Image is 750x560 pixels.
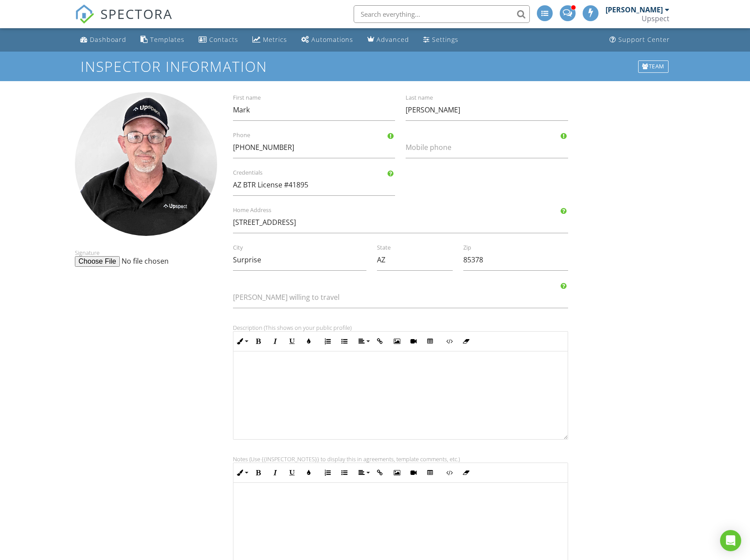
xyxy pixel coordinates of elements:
[263,35,287,44] div: Metrics
[422,333,439,350] button: Insert Table
[458,464,474,481] button: Clear Formatting
[458,333,474,350] button: Clear Formatting
[606,5,663,14] div: [PERSON_NAME]
[209,35,238,44] div: Contacts
[354,5,530,23] input: Search everything...
[75,12,173,30] a: SPECTORA
[420,32,462,48] a: Settings
[405,333,422,350] button: Insert Video
[388,464,405,481] button: Insert Image (Ctrl+P)
[233,455,568,463] div: Notes (Use {{INSPECTOR_NOTES}} to display this in agreements, template comments, etc.)
[233,324,568,331] div: Description (This shows on your public profile)
[637,60,669,74] a: Team
[372,333,388,350] button: Insert Link (Ctrl+K)
[100,4,173,23] span: SPECTORA
[355,333,372,350] button: Align
[284,464,300,481] button: Underline (Ctrl+U)
[81,59,669,74] h1: Inspector Information
[336,464,353,481] button: Unordered List
[233,464,250,481] button: Inline Style
[137,32,188,48] a: Templates
[311,35,353,44] div: Automations
[364,32,413,48] a: Advanced
[249,32,291,48] a: Metrics
[233,333,250,350] button: Inline Style
[618,35,670,44] div: Support Center
[267,333,284,350] button: Italic (Ctrl+I)
[606,32,673,48] a: Support Center
[300,464,317,481] button: Colors
[441,464,458,481] button: Code View
[250,333,267,350] button: Bold (Ctrl+B)
[406,142,578,152] label: Mobile phone
[319,333,336,350] button: Ordered List
[377,35,409,44] div: Advanced
[638,60,669,73] div: Team
[388,333,405,350] button: Insert Image (Ctrl+P)
[336,333,353,350] button: Unordered List
[284,333,300,350] button: Underline (Ctrl+U)
[250,464,267,481] button: Bold (Ctrl+B)
[298,32,357,48] a: Automations (Advanced)
[77,32,130,48] a: Dashboard
[422,464,439,481] button: Insert Table
[372,464,388,481] button: Insert Link (Ctrl+K)
[150,35,185,44] div: Templates
[195,32,242,48] a: Contacts
[319,464,336,481] button: Ordered List
[432,35,458,44] div: Settings
[75,4,94,24] img: The Best Home Inspection Software - Spectora
[300,333,317,350] button: Colors
[405,464,422,481] button: Insert Video
[720,530,741,551] div: Open Intercom Messenger
[267,464,284,481] button: Italic (Ctrl+I)
[441,333,458,350] button: Code View
[355,464,372,481] button: Align
[75,92,217,256] div: Signature
[90,35,126,44] div: Dashboard
[233,131,406,139] label: Phone
[642,14,669,23] div: Upspect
